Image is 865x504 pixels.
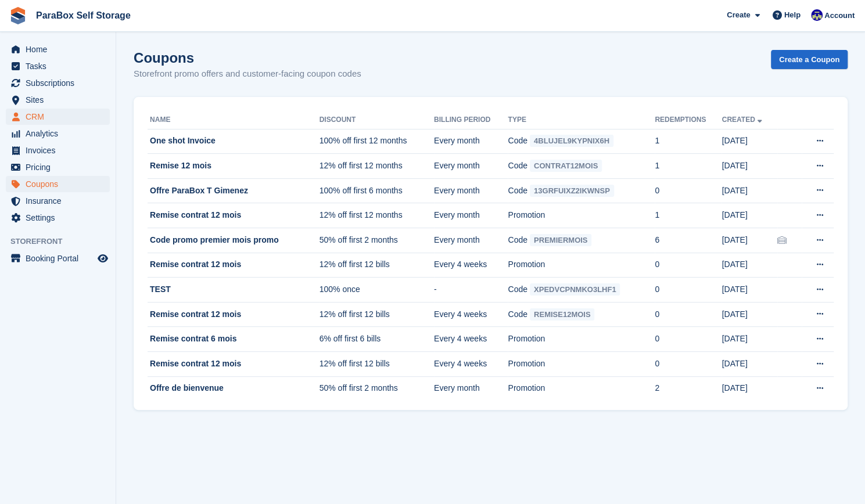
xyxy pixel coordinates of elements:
td: 100% once [320,278,434,303]
th: Billing Period [434,111,508,129]
a: menu [6,159,110,175]
span: Invoices [26,142,95,159]
td: 50% off first 2 months [320,376,434,401]
td: Every month [434,129,508,154]
td: [DATE] [722,129,777,154]
span: Booking Portal [26,250,95,267]
td: [DATE] [722,178,777,203]
span: Analytics [26,125,95,142]
td: Code [508,278,655,303]
td: Every 4 weeks [434,352,508,377]
td: Promotion [508,203,655,228]
span: CONTRAT12MOIS [530,160,602,172]
img: Gaspard Frey [811,9,823,21]
a: menu [6,75,110,91]
span: Pricing [26,159,95,175]
td: 12% off first 12 bills [320,352,434,377]
td: Code [508,228,655,253]
h1: Coupons [134,50,361,66]
td: 0 [655,302,722,327]
span: Storefront [10,236,116,247]
a: menu [6,142,110,159]
a: menu [6,109,110,125]
a: menu [6,92,110,108]
td: Every month [434,376,508,401]
td: 12% off first 12 months [320,154,434,179]
td: Remise contrat 12 mois [148,203,320,228]
td: 12% off first 12 bills [320,253,434,278]
span: PREMIERMOIS [530,234,591,246]
td: 1 [655,129,722,154]
td: Code [508,178,655,203]
td: Every 4 weeks [434,327,508,352]
td: 12% off first 12 bills [320,302,434,327]
img: stora-icon-8386f47178a22dfd0bd8f6a31ec36ba5ce8667c1dd55bd0f319d3a0aa187defe.svg [9,7,27,24]
td: Remise contrat 12 mois [148,352,320,377]
td: Every month [434,154,508,179]
p: Storefront promo offers and customer-facing coupon codes [134,67,361,81]
td: Code [508,302,655,327]
td: 6% off first 6 bills [320,327,434,352]
td: Remise contrat 6 mois [148,327,320,352]
span: Home [26,41,95,57]
td: [DATE] [722,154,777,179]
span: Settings [26,210,95,226]
span: Subscriptions [26,75,95,91]
span: Help [784,9,801,21]
td: 0 [655,352,722,377]
td: [DATE] [722,228,777,253]
a: menu [6,58,110,74]
td: 0 [655,327,722,352]
td: 1 [655,203,722,228]
span: Tasks [26,58,95,74]
a: menu [6,210,110,226]
span: 4BLUJEL9KYPNIX6H [530,135,613,147]
td: 6 [655,228,722,253]
span: CRM [26,109,95,125]
a: Create a Coupon [771,50,848,69]
td: [DATE] [722,278,777,303]
td: Offre ParaBox T Gimenez [148,178,320,203]
td: Remise 12 mois [148,154,320,179]
a: menu [6,41,110,57]
span: Create [727,9,750,21]
span: Insurance [26,193,95,209]
span: 13GRFUIXZ2IKWNSP [530,185,614,197]
td: 0 [655,178,722,203]
a: Created [722,116,764,124]
td: Every 4 weeks [434,302,508,327]
td: [DATE] [722,203,777,228]
td: Remise contrat 12 mois [148,302,320,327]
a: ParaBox Self Storage [31,6,135,25]
td: Every month [434,203,508,228]
td: Every month [434,178,508,203]
td: Promotion [508,352,655,377]
td: - [434,278,508,303]
td: 0 [655,278,722,303]
td: [DATE] [722,376,777,401]
td: One shot Invoice [148,129,320,154]
td: Every month [434,228,508,253]
td: 100% off first 12 months [320,129,434,154]
th: Discount [320,111,434,129]
td: [DATE] [722,302,777,327]
a: menu [6,125,110,142]
span: XPEDVCPNMKO3LHF1 [530,283,620,296]
th: Name [148,111,320,129]
span: Sites [26,92,95,108]
a: menu [6,176,110,192]
td: 1 [655,154,722,179]
td: 0 [655,253,722,278]
td: [DATE] [722,352,777,377]
td: Code promo premier mois promo [148,228,320,253]
td: 2 [655,376,722,401]
td: TEST [148,278,320,303]
a: menu [6,193,110,209]
td: Promotion [508,253,655,278]
td: 50% off first 2 months [320,228,434,253]
td: Promotion [508,327,655,352]
th: Type [508,111,655,129]
td: Code [508,154,655,179]
td: 12% off first 12 months [320,203,434,228]
td: Offre de bienvenue [148,376,320,401]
